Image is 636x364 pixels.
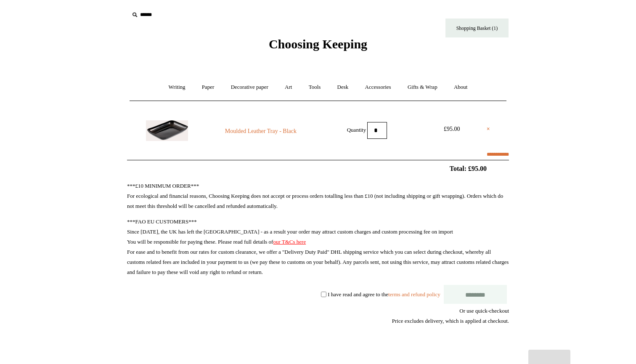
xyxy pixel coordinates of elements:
label: Quantity [347,126,366,133]
a: Paper [194,76,222,98]
a: Accessories [358,76,399,98]
span: Choosing Keeping [269,37,367,51]
p: ***FAO EU CUSTOMERS*** Since [DATE], the UK has left the [GEOGRAPHIC_DATA] - as a result your ord... [127,217,509,277]
a: our T&Cs here [273,239,306,245]
a: Moulded Leather Tray - Black [204,126,318,136]
a: × [487,124,490,134]
div: Price excludes delivery, which is applied at checkout. [127,316,509,326]
div: £95.00 [433,124,471,134]
a: About [446,76,475,98]
a: Gifts & Wrap [400,76,445,98]
a: Tools [301,76,329,98]
a: Choosing Keeping [269,44,367,50]
img: Moulded Leather Tray - Black [146,120,188,141]
div: Or use quick-checkout [127,306,509,326]
a: Art [277,76,299,98]
label: I have read and agree to the [328,291,440,297]
h2: Total: £95.00 [108,165,528,173]
a: Shopping Basket (1) [445,19,509,37]
a: Decorative paper [223,76,276,98]
a: Desk [330,76,356,98]
a: terms and refund policy [388,291,440,297]
p: ***£10 MINIMUM ORDER*** For ecological and financial reasons, Choosing Keeping does not accept or... [127,181,509,211]
a: Writing [161,76,193,98]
